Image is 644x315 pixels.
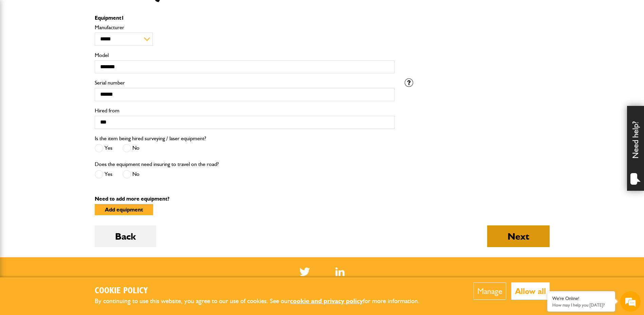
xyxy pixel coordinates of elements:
[123,144,140,152] label: No
[35,38,114,47] div: Chat with us now
[9,123,124,203] textarea: Type your message and hit 'Enter'
[123,170,140,179] label: No
[95,286,431,296] h2: Cookie Policy
[511,282,550,300] button: Allow all
[95,136,206,141] label: Is the item being hired surveying / laser equipment?
[95,170,112,179] label: Yes
[95,225,156,247] button: Back
[487,225,550,247] button: Next
[9,63,124,78] input: Enter your last name
[95,162,219,167] label: Does the equipment need insuring to travel on the road?
[95,204,153,215] button: Add equipment
[299,267,310,276] img: Twitter
[95,196,550,202] p: Need to add more equipment?
[95,144,112,152] label: Yes
[92,209,123,218] em: Start Chat
[95,53,394,58] label: Model
[9,103,124,118] input: Enter your phone number
[95,80,394,86] label: Serial number
[335,267,345,276] a: LinkedIn
[290,297,363,305] a: cookie and privacy policy
[627,106,644,191] div: Need help?
[95,296,431,307] p: By continuing to use this website, you agree to our use of cookies. See our for more information.
[552,302,610,308] p: How may I help you today?
[95,108,394,113] label: Hired from
[552,296,610,301] div: We're Online!
[12,38,29,47] img: d_20077148190_company_1631870298795_20077148190
[111,3,128,20] div: Minimize live chat window
[95,25,394,30] label: Manufacturer
[335,267,345,276] img: Linked In
[474,282,506,300] button: Manage
[9,83,124,98] input: Enter your email address
[95,15,394,21] p: Equipment
[121,15,124,21] span: 1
